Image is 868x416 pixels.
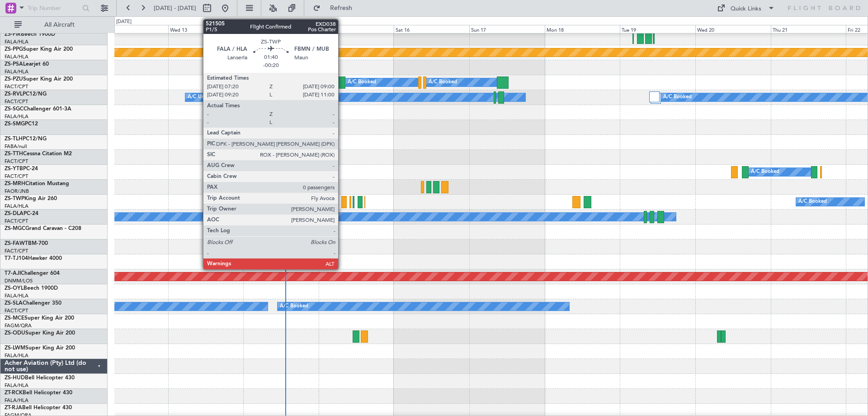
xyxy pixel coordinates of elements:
span: ZS-YTB [5,166,23,172]
div: [DATE] [116,18,132,26]
div: A/C Booked [429,76,457,89]
div: A/C Booked [217,91,246,104]
span: [DATE] - [DATE] [154,4,196,12]
a: FAGM/QRA [5,322,32,329]
a: ZT-RJABell Helicopter 430 [5,405,72,411]
a: FACT/CPT [5,98,28,105]
a: FALA/HLA [5,203,28,210]
span: ZS-SMG [5,121,25,127]
span: ZS-MCE [5,316,24,321]
span: ZS-SGC [5,106,24,112]
a: ZS-PIRBeech 1900D [5,32,55,37]
span: T7-AJI [5,271,21,276]
span: ZS-MGC [5,226,25,231]
div: A/C Booked [280,300,308,313]
span: ZS-OYL [5,286,24,291]
button: Refresh [309,1,363,15]
a: FACT/CPT [5,307,28,314]
a: FALA/HLA [5,38,28,45]
a: FAOR/JNB [5,188,29,195]
a: FALA/HLA [5,113,28,120]
span: ZT-RJA [5,405,22,411]
input: Trip Number [28,1,80,15]
div: Quick Links [731,5,761,14]
a: FALA/HLA [5,397,28,404]
a: FACT/CPT [5,248,28,254]
span: ZS-TLH [5,136,23,142]
div: Wed 13 [168,25,244,33]
span: ZS-SLA [5,301,23,306]
a: ZS-PZUSuper King Air 200 [5,77,73,82]
div: Wed 20 [695,25,771,33]
a: ZS-PPGSuper King Air 200 [5,47,73,52]
a: ZS-PSALearjet 60 [5,62,49,67]
div: A/C Booked [798,195,827,209]
a: ZS-MGCGrand Caravan - C208 [5,226,81,231]
span: ZS-PPG [5,47,23,52]
div: A/C Unavailable [188,91,225,104]
a: FALA/HLA [5,292,28,299]
a: FALA/HLA [5,68,28,75]
a: ZS-FAWTBM-700 [5,241,48,246]
div: Tue 19 [620,25,695,33]
span: ZS-PZU [5,77,23,82]
a: ZS-DLAPC-24 [5,211,38,216]
div: Sat 16 [394,25,469,33]
a: ZS-SMGPC12 [5,121,38,127]
span: All Aircraft [24,22,95,28]
span: ZS-ODU [5,330,25,336]
a: T7-AJIChallenger 604 [5,271,60,276]
a: ZT-RCKBell Helicopter 430 [5,390,72,396]
a: ZS-LWMSuper King Air 200 [5,345,75,351]
span: ZS-MRH [5,181,25,186]
a: FALA/HLA [5,352,28,359]
a: ZS-TTHCessna Citation M2 [5,151,72,157]
a: FABA/null [5,143,27,150]
a: FACT/CPT [5,218,28,225]
span: T7-TJ104 [5,256,28,261]
div: A/C Booked [663,91,692,104]
a: ZS-MRHCitation Mustang [5,181,69,186]
span: Refresh [322,5,360,11]
a: ZS-OYLBeech 1900D [5,286,58,291]
a: FACT/CPT [5,173,28,180]
a: FALA/HLA [5,53,28,60]
button: All Aircraft [10,18,98,32]
span: ZS-RVL [5,91,23,97]
div: Mon 18 [545,25,620,33]
button: Quick Links [712,1,779,15]
div: Fri 15 [319,25,394,33]
span: ZS-DLA [5,211,24,216]
a: ZS-TLHPC12/NG [5,136,47,142]
a: ZS-HUDBell Helicopter 430 [5,375,75,381]
a: T7-TJ104Hawker 4000 [5,256,62,261]
span: ZS-LWM [5,345,25,351]
a: ZS-ODUSuper King Air 200 [5,330,75,336]
div: Thu 21 [771,25,846,33]
a: ZS-SLAChallenger 350 [5,301,61,306]
span: ZS-PIR [5,32,21,37]
div: A/C Booked [348,76,376,89]
a: FALA/HLA [5,382,28,389]
a: DNMM/LOS [5,277,33,284]
span: ZT-RCK [5,390,23,396]
span: ZS-HUD [5,375,25,381]
a: ZS-SGCChallenger 601-3A [5,106,71,112]
a: ZS-MCESuper King Air 200 [5,316,74,321]
a: ZS-RVLPC12/NG [5,91,47,97]
div: Sun 17 [469,25,545,33]
div: Thu 14 [243,25,319,33]
span: ZS-TTH [5,151,23,157]
a: ZS-TWPKing Air 260 [5,196,57,201]
span: ZS-FAW [5,241,25,246]
a: FACT/CPT [5,83,28,90]
a: FACT/CPT [5,158,28,165]
div: Tue 12 [93,25,168,33]
div: A/C Booked [751,165,779,179]
div: A/C Booked [273,91,302,104]
span: ZS-PSA [5,62,23,67]
span: ZS-TWP [5,196,24,201]
a: ZS-YTBPC-24 [5,166,38,172]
